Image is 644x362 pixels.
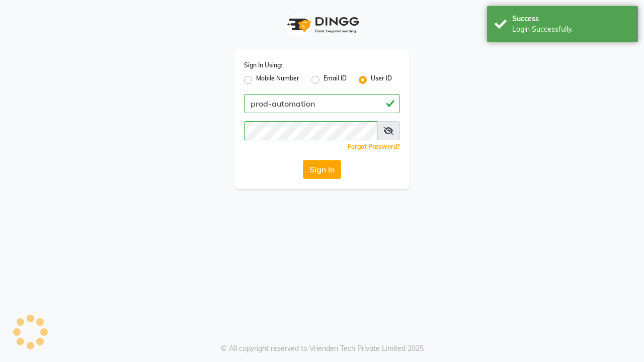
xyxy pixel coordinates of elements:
[282,10,362,40] img: logo1.svg
[324,74,347,86] label: Email ID
[256,74,299,86] label: Mobile Number
[244,61,282,70] label: Sign In Using:
[512,24,630,35] div: Login Successfully.
[244,94,400,113] input: Username
[371,74,392,86] label: User ID
[348,143,400,150] a: Forgot Password?
[244,121,377,140] input: Username
[303,160,341,179] button: Sign In
[512,14,630,24] div: Success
